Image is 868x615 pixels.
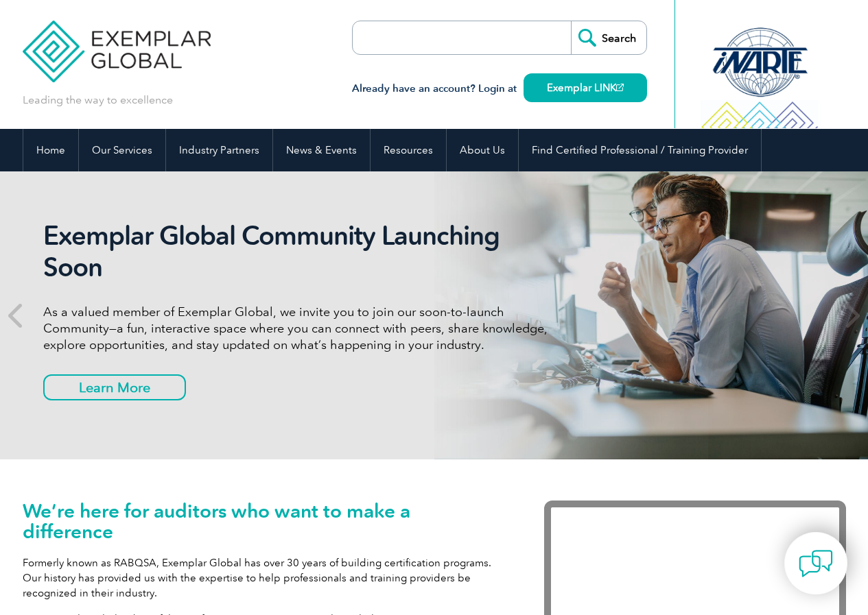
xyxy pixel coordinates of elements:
img: contact-chat.png [799,546,833,581]
h1: We’re here for auditors who want to make a difference [23,501,503,542]
h2: Exemplar Global Community Launching Soon [43,220,558,283]
a: Industry Partners [166,129,272,171]
p: Formerly known as RABQSA, Exemplar Global has over 30 years of building certification programs. O... [23,555,503,601]
a: News & Events [273,129,370,171]
a: Exemplar LINK [524,73,647,102]
img: open_square.png [616,84,624,91]
input: Search [571,21,646,54]
p: Leading the way to excellence [23,93,173,108]
a: Resources [371,129,446,171]
p: As a valued member of Exemplar Global, we invite you to join our soon-to-launch Community—a fun, ... [43,304,558,353]
a: Our Services [79,129,165,171]
a: Home [23,129,78,171]
a: About Us [447,129,518,171]
h3: Already have an account? Login at [352,80,647,97]
a: Find Certified Professional / Training Provider [519,129,761,171]
a: Learn More [43,374,186,400]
